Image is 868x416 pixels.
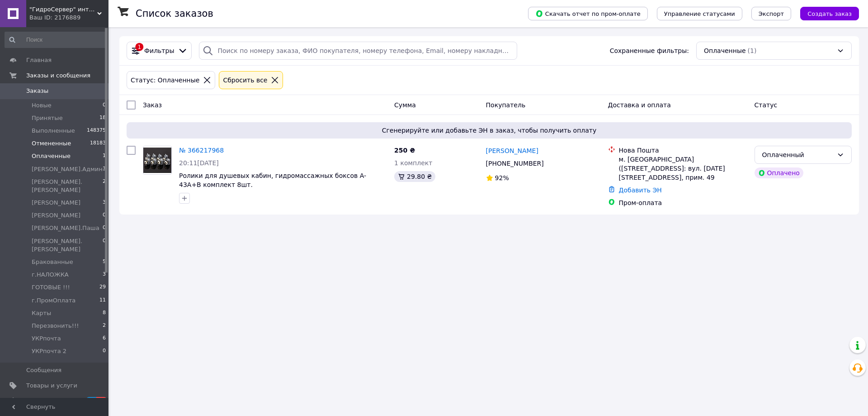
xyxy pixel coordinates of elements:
[394,171,435,182] div: 29.80 ₴
[143,148,171,172] img: Фото товару
[32,224,99,232] span: [PERSON_NAME].Паша
[86,397,96,405] span: 27
[32,152,71,160] span: Оплаченные
[619,146,747,155] div: Нова Пошта
[619,198,747,207] div: Пром-оплата
[748,47,757,54] span: (1)
[807,10,852,17] span: Создать заказ
[394,159,432,167] span: 1 комплект
[486,146,538,155] a: [PERSON_NAME]
[32,127,75,135] span: Выполненные
[32,139,71,148] span: Отмененные
[32,309,51,317] span: Карты
[103,178,106,194] span: 2
[179,159,219,167] span: 20:11[DATE]
[32,199,80,207] span: [PERSON_NAME]
[29,14,108,22] div: Ваш ID: 2176889
[99,283,106,292] span: 29
[32,178,103,194] span: [PERSON_NAME].[PERSON_NAME]
[608,101,671,109] span: Доставка и оплата
[32,283,70,292] span: ГОТОВЫЕ !!!
[664,10,735,17] span: Управление статусами
[103,335,106,343] span: 6
[129,75,201,85] div: Статус: Оплаченные
[762,150,833,160] div: Оплаченный
[221,75,269,85] div: Сбросить все
[394,101,416,109] span: Сумма
[800,7,859,20] button: Создать заказ
[103,211,106,220] span: 0
[179,172,366,188] a: Ролики для душевых кабин, гидромассажных боксов A-43A+B комплект 8шт.
[486,160,544,167] span: [PHONE_NUMBER]
[32,237,103,253] span: [PERSON_NAME].[PERSON_NAME]
[32,271,69,279] span: г.НАЛОЖКА
[32,165,103,173] span: [PERSON_NAME].Админ
[96,397,107,405] span: 31
[32,335,61,343] span: УКРпочта
[99,114,106,122] span: 18
[103,224,106,232] span: 0
[704,46,746,55] span: Оплаченные
[619,155,747,182] div: м. [GEOGRAPHIC_DATA] ([STREET_ADDRESS]: вул. [DATE][STREET_ADDRESS], прим. 49
[179,147,224,154] a: № 366217968
[751,7,791,20] button: Экспорт
[32,347,66,355] span: УКРпочта 2
[5,32,107,48] input: Поиск
[32,296,75,305] span: г.ПромОплата
[32,322,79,330] span: Перезвонить!!!
[90,139,106,148] span: 18183
[32,258,73,266] span: Бракованные
[755,101,778,109] span: Статус
[791,10,859,17] a: Создать заказ
[610,46,689,55] span: Сохраненные фильтры:
[143,101,162,109] span: Заказ
[32,211,80,220] span: [PERSON_NAME]
[26,56,52,64] span: Главная
[87,127,106,135] span: 148375
[495,174,509,182] span: 92%
[32,114,63,122] span: Принятые
[26,87,48,95] span: Заказы
[759,10,784,17] span: Экспорт
[144,46,174,55] span: Фильтры
[103,322,106,330] span: 2
[528,7,648,20] button: Скачать отчет по пром-оплате
[103,309,106,317] span: 8
[29,5,97,14] span: "ГидроСервер" интернет-магазин сантехники.
[103,165,106,173] span: 3
[130,126,848,135] span: Сгенерируйте или добавьте ЭН в заказ, чтобы получить оплату
[99,296,106,305] span: 11
[103,101,106,110] span: 0
[103,152,106,160] span: 1
[143,146,172,175] a: Фото товару
[103,199,106,207] span: 3
[486,101,526,109] span: Покупатель
[26,397,67,405] span: Уведомления
[199,42,517,60] input: Поиск по номеру заказа, ФИО покупателя, номеру телефона, Email, номеру накладной
[26,382,77,390] span: Товары и услуги
[32,101,52,110] span: Новые
[619,186,662,194] a: Добавить ЭН
[103,347,106,355] span: 0
[755,167,803,178] div: Оплачено
[26,72,90,80] span: Заказы и сообщения
[535,10,641,18] span: Скачать отчет по пром-оплате
[136,8,213,19] h1: Список заказов
[103,271,106,279] span: 3
[26,366,61,374] span: Сообщения
[103,237,106,253] span: 0
[103,258,106,266] span: 5
[657,7,742,20] button: Управление статусами
[394,147,415,154] span: 250 ₴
